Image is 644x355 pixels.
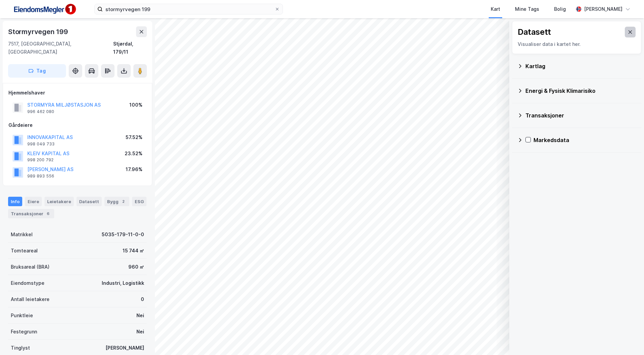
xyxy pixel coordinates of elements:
div: Info [8,197,22,206]
div: [PERSON_NAME] [105,344,144,352]
div: Tomteareal [11,247,38,255]
div: 7517, [GEOGRAPHIC_DATA], [GEOGRAPHIC_DATA] [8,40,113,56]
div: Festegrunn [11,328,37,336]
div: ESG [132,197,147,206]
div: 0 [141,295,144,303]
div: 998 200 792 [27,157,54,163]
div: 6 [45,210,52,217]
div: Bolig [554,5,566,13]
div: Kart [491,5,500,13]
img: F4PB6Px+NJ5v8B7XTbfpPpyloAAAAASUVORK5CYII= [11,2,78,17]
div: 57.52% [126,133,142,141]
div: Nei [136,328,144,336]
div: Stjørdal, 179/11 [113,40,147,56]
div: Transaksjoner [8,209,54,218]
div: 989 893 556 [27,173,54,179]
div: Tinglyst [11,344,30,352]
input: Søk på adresse, matrikkel, gårdeiere, leietakere eller personer [103,4,275,14]
div: Transaksjoner [525,111,636,119]
div: 998 049 733 [27,141,55,147]
div: [PERSON_NAME] [584,5,622,13]
div: Gårdeiere [8,121,147,129]
div: Stormyrvegen 199 [8,26,69,37]
div: Eiere [25,197,42,206]
div: 23.52% [125,149,142,158]
div: Matrikkel [11,230,33,239]
iframe: Chat Widget [610,323,644,355]
div: Eiendomstype [11,279,44,287]
div: Bruksareal (BRA) [11,263,50,271]
div: Datasett [76,197,102,206]
div: 5035-179-11-0-0 [102,230,144,239]
div: Nei [136,311,144,320]
button: Tag [8,64,66,78]
div: Kontrollprogram for chat [610,323,644,355]
div: Punktleie [11,311,33,320]
div: Datasett [518,27,551,37]
div: 17.96% [126,165,142,173]
div: Industri, Logistikk [102,279,144,287]
div: Mine Tags [515,5,539,13]
div: Leietakere [44,197,74,206]
div: 960 ㎡ [128,263,144,271]
div: 996 462 080 [27,109,54,114]
div: 2 [120,198,127,205]
div: 15 744 ㎡ [123,247,144,255]
div: Energi & Fysisk Klimarisiko [525,87,636,95]
div: Kartlag [525,62,636,70]
div: Bygg [104,197,129,206]
div: Hjemmelshaver [8,89,147,97]
div: 100% [129,101,142,109]
div: Antall leietakere [11,295,50,303]
div: Markedsdata [534,136,636,144]
div: Visualiser data i kartet her. [518,40,636,48]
